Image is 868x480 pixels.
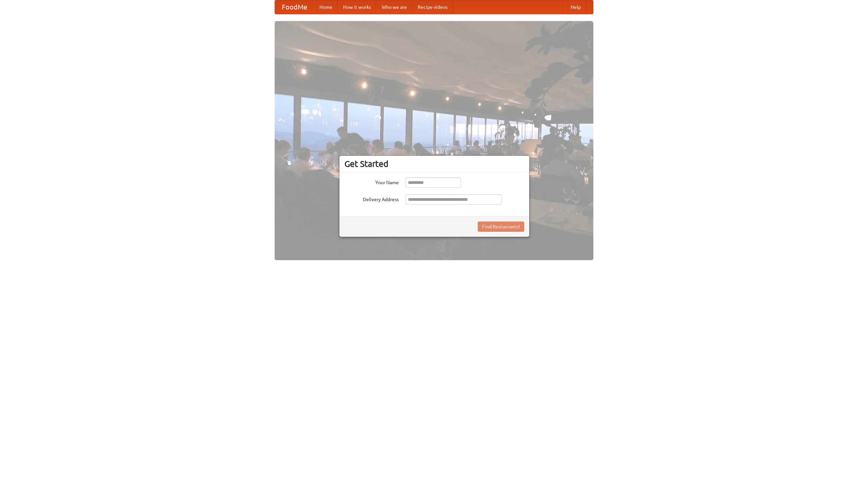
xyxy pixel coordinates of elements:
label: Delivery Address [344,194,399,203]
button: Find Restaurants! [478,222,524,232]
a: Home [314,0,338,14]
a: Recipe videos [412,0,453,14]
a: Who we are [376,0,412,14]
h3: Get Started [344,159,524,169]
label: Your Name [344,177,399,186]
a: Help [565,0,586,14]
a: How it works [338,0,376,14]
a: FoodMe [275,0,314,14]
